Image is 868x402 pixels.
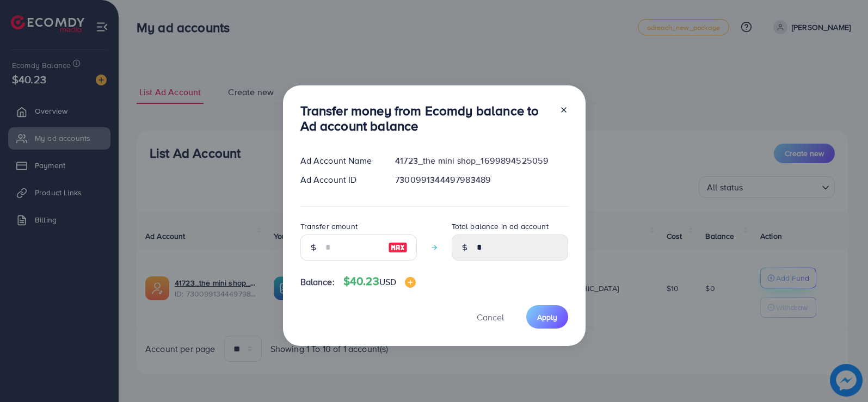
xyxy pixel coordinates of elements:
img: image [405,277,416,288]
div: Ad Account ID [292,174,387,186]
img: image [388,241,408,254]
h3: Transfer money from Ecomdy balance to Ad account balance [300,103,551,134]
button: Cancel [463,305,518,329]
label: Total balance in ad account [452,221,549,232]
span: Cancel [477,311,504,323]
div: Ad Account Name [292,154,387,167]
div: 41723_the mini shop_1699894525059 [386,154,576,167]
span: Balance: [300,276,335,288]
button: Apply [526,305,568,329]
div: 7300991344497983489 [386,174,576,186]
span: Apply [537,312,557,323]
span: USD [379,276,396,288]
label: Transfer amount [300,221,358,232]
h4: $40.23 [343,275,416,288]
